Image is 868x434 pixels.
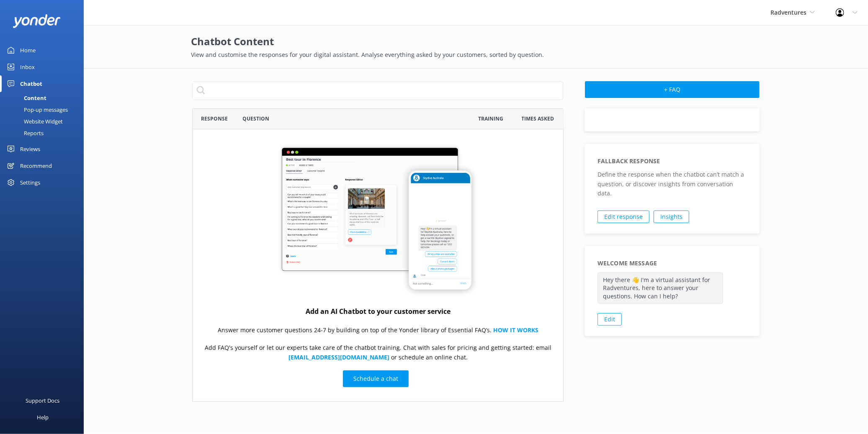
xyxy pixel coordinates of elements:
[26,392,60,409] div: Support Docs
[191,33,761,49] h2: Chatbot Content
[192,129,564,401] div: grid
[201,343,555,362] p: Add FAQ's yourself or let our experts take care of the chatbot training. Chat with sales for pric...
[20,75,42,92] div: Chatbot
[654,211,689,223] a: Insights
[5,104,68,116] div: Pop-up messages
[522,115,554,123] span: Times Asked
[20,174,40,191] div: Settings
[243,115,270,123] span: Question
[598,259,657,268] h5: Welcome Message
[343,370,409,387] a: Schedule a chat
[305,306,450,317] h4: Add an AI Chatbot to your customer service
[37,409,49,426] div: Help
[20,157,52,174] div: Recommend
[20,59,35,75] div: Inbox
[5,92,46,104] div: Content
[201,115,228,123] span: Response
[598,157,660,166] h5: Fallback response
[20,141,40,157] div: Reviews
[585,81,760,98] button: + FAQ
[770,8,806,16] span: Radventures
[20,42,36,59] div: Home
[598,170,747,198] p: Define the response when the chatbot can’t match a question, or discover insights from conversati...
[217,326,538,335] p: Answer more customer questions 24-7 by building on top of the Yonder library of Essential FAQ’s.
[493,326,538,334] a: HOW IT WORKS
[598,211,649,223] a: Edit response
[277,144,478,297] img: chatbot...
[5,92,84,104] a: Content
[288,353,389,361] a: [EMAIL_ADDRESS][DOMAIN_NAME]
[13,14,61,28] img: yonder-white-logo.png
[5,127,84,139] a: Reports
[598,313,622,326] a: Edit
[478,115,503,123] span: Training
[191,50,761,59] p: View and customise the responses for your digital assistant. Analyse everything asked by your cus...
[5,116,63,127] div: Website Widget
[5,104,84,116] a: Pop-up messages
[598,272,723,304] p: Hey there 👋 I'm a virtual assistant for Radventures, here to answer your questions. How can I help?
[5,116,84,127] a: Website Widget
[5,127,44,139] div: Reports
